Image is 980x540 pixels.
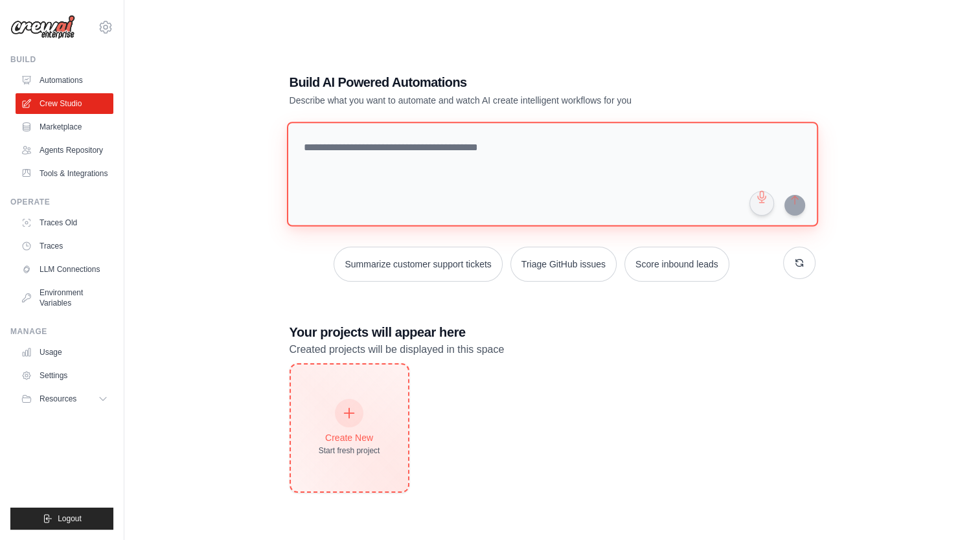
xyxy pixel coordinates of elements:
[334,247,502,282] button: Summarize customer support tickets
[290,341,815,358] p: Created projects will be displayed in this space
[16,342,113,363] a: Usage
[319,445,380,456] div: Start fresh project
[16,93,113,114] a: Crew Studio
[10,197,113,207] div: Operate
[16,388,113,409] button: Resources
[58,513,82,524] span: Logout
[10,54,113,65] div: Build
[16,259,113,280] a: LLM Connections
[290,73,725,91] h1: Build AI Powered Automations
[10,326,113,337] div: Manage
[10,15,75,39] img: Logo
[749,191,774,216] button: Click to speak your automation idea
[783,247,815,279] button: Get new suggestions
[290,323,815,341] h3: Your projects will appear here
[16,212,113,233] a: Traces Old
[319,431,380,444] div: Create New
[16,282,113,313] a: Environment Variables
[16,140,113,161] a: Agents Repository
[16,163,113,184] a: Tools & Integrations
[624,247,729,282] button: Score inbound leads
[915,478,980,540] iframe: Chat Widget
[16,70,113,91] a: Automations
[290,94,725,107] p: Describe what you want to automate and watch AI create intelligent workflows for you
[16,365,113,386] a: Settings
[40,394,76,404] span: Resources
[16,236,113,256] a: Traces
[510,247,617,282] button: Triage GitHub issues
[10,508,113,530] button: Logout
[16,117,113,137] a: Marketplace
